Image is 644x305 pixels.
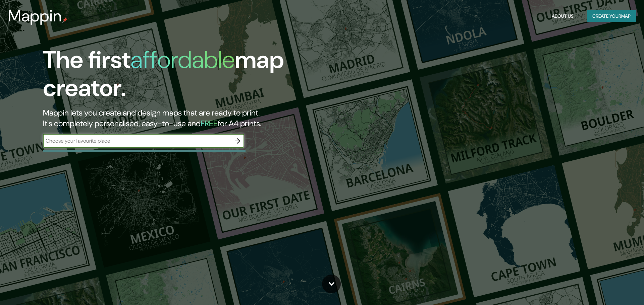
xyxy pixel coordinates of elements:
h3: Mappin [8,7,62,25]
h5: FREE [201,118,218,129]
img: mappin-pin [62,17,67,23]
h1: The first map creator. [43,46,365,107]
h2: Mappin lets you create and design maps that are ready to print. It's completely personalised, eas... [43,107,365,129]
input: Choose your favourite place [43,137,231,145]
button: Create yourmap [587,10,636,22]
button: About Us [549,10,576,22]
h1: affordable [130,44,235,75]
